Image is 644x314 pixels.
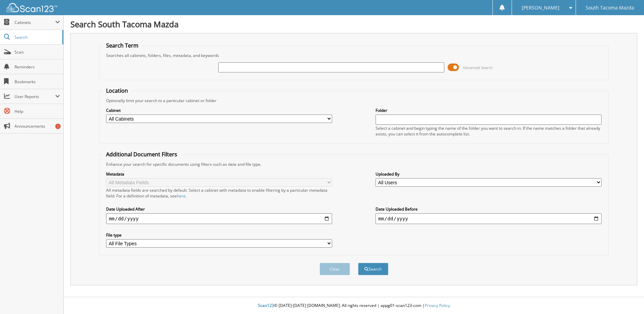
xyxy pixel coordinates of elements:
div: Enhance your search for specific documents using filters such as date and file type. [103,161,605,167]
span: Reminders [14,64,60,70]
span: Scan123 [258,303,274,308]
span: Bookmarks [14,79,60,85]
span: Announcements [14,123,60,129]
div: All metadata fields are searched by default. Select a cabinet with metadata to enable filtering b... [106,187,332,199]
span: Advanced Search [463,65,493,70]
input: start [106,213,332,224]
span: Scan [14,49,60,55]
h1: Search South Tacoma Mazda [70,19,637,30]
div: Select a cabinet and begin typing the name of the folder you want to search in. If the name match... [376,125,602,137]
label: Cabinet [106,107,332,113]
button: Clear [320,263,350,275]
input: end [376,213,602,224]
a: Privacy Policy [425,303,450,308]
span: [PERSON_NAME] [522,6,559,10]
span: User Reports [14,94,55,99]
div: Optionally limit your search to a particular cabinet or folder [103,98,605,103]
label: Metadata [106,171,332,177]
button: Search [358,263,388,275]
legend: Additional Document Filters [103,151,181,158]
span: Search [14,34,59,40]
label: Uploaded By [376,171,602,177]
div: © [DATE]-[DATE] [DOMAIN_NAME]. All rights reserved | appg01-scan123-com | [64,297,644,314]
label: Date Uploaded Before [376,206,602,212]
label: File type [106,232,332,238]
span: South Tacoma Mazda [586,6,634,10]
label: Date Uploaded After [106,206,332,212]
img: scan123-logo-white.svg [7,3,57,12]
a: here [177,193,186,199]
legend: Search Term [103,42,142,49]
div: 1 [55,124,61,129]
span: Cabinets [14,20,55,25]
div: Searches all cabinets, folders, files, metadata, and keywords [103,53,605,58]
span: Help [14,108,60,114]
label: Folder [376,107,602,113]
legend: Location [103,87,131,94]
